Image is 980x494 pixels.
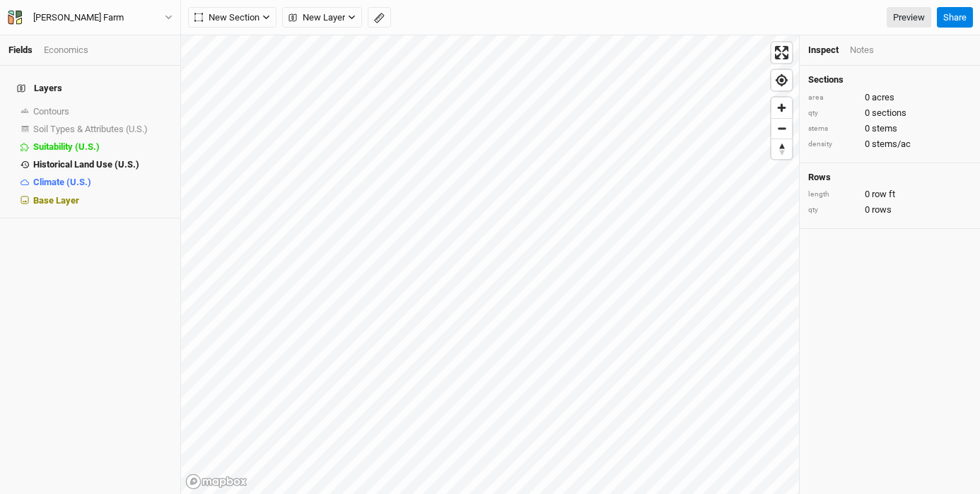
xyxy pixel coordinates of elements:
[771,119,792,139] span: Zoom out
[850,44,874,57] div: Notes
[33,195,79,206] span: Base Layer
[33,11,124,25] div: Hopple Farm
[33,177,91,187] span: Climate (U.S.)
[7,10,173,25] button: [PERSON_NAME] Farm
[808,205,858,216] div: qty
[194,11,259,25] span: New Section
[872,188,895,201] span: row ft
[808,107,972,119] div: 0
[887,7,931,28] a: Preview
[808,74,972,86] h4: Sections
[808,93,858,103] div: area
[33,141,100,152] span: Suitability (U.S.)
[872,91,894,104] span: acres
[808,124,858,134] div: stems
[771,139,792,159] span: Reset bearing to north
[368,7,391,28] button: Shortcut: M
[33,124,148,134] span: Soil Types & Attributes (U.S.)
[808,204,972,216] div: 0
[282,7,362,28] button: New Layer
[872,122,897,135] span: stems
[771,139,792,159] button: Reset bearing to north
[44,44,88,57] div: Economics
[808,122,972,135] div: 0
[185,474,247,490] a: Mapbox logo
[8,74,172,102] h4: Layers
[808,188,972,201] div: 0
[33,106,172,117] div: Contours
[33,124,172,135] div: Soil Types & Attributes (U.S.)
[808,139,858,150] div: density
[8,45,33,55] a: Fields
[33,141,172,153] div: Suitability (U.S.)
[808,189,858,200] div: length
[808,108,858,119] div: qty
[771,98,792,118] button: Zoom in
[872,204,892,216] span: rows
[33,195,172,206] div: Base Layer
[872,107,906,119] span: sections
[771,118,792,139] button: Zoom out
[33,106,69,117] span: Contours
[808,91,972,104] div: 0
[33,159,172,170] div: Historical Land Use (U.S.)
[288,11,345,25] span: New Layer
[808,44,839,57] div: Inspect
[808,172,972,183] h4: Rows
[33,159,139,170] span: Historical Land Use (U.S.)
[771,42,792,63] button: Enter fullscreen
[188,7,276,28] button: New Section
[181,35,799,494] canvas: Map
[33,11,124,25] div: [PERSON_NAME] Farm
[808,138,972,151] div: 0
[33,177,172,188] div: Climate (U.S.)
[771,70,792,90] button: Find my location
[937,7,973,28] button: Share
[872,138,911,151] span: stems/ac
